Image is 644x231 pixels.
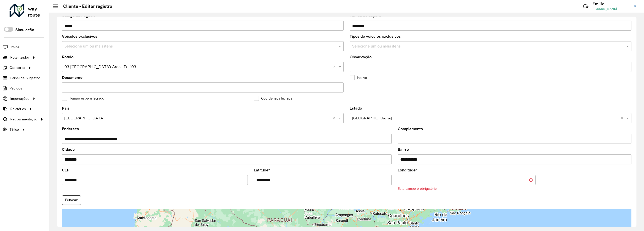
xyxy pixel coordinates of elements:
span: Clear all [333,115,337,121]
label: Bairro [398,147,409,153]
span: Importações [10,96,29,101]
label: Rótulo [62,54,73,60]
span: Painel [11,44,20,50]
label: Inativo [350,75,367,80]
label: País [62,105,70,111]
button: Buscar [62,195,81,205]
h2: Cliente - Editar registro [58,4,112,9]
label: Simulação [15,27,34,33]
span: Relatórios [10,106,26,112]
label: Endereço [62,126,79,132]
label: Coordenada lacrada [254,96,292,101]
span: Pedidos [10,86,22,91]
label: Veículos exclusivos [62,33,97,39]
span: Clear all [333,64,337,70]
label: Complemento [398,126,423,132]
label: Documento [62,75,83,81]
label: Latitude [254,167,270,173]
label: Observação [350,54,372,60]
label: Longitude [398,167,417,173]
label: Tempo espera lacrado [62,96,104,101]
span: Roteirizador [10,55,29,60]
span: Tático [10,127,19,132]
span: Clear all [621,115,625,121]
span: Painel de Sugestão [10,75,40,81]
label: Cidade [62,147,75,153]
a: Contato Rápido [580,1,591,12]
span: [PERSON_NAME] [592,7,630,11]
label: Tipos de veículos exclusivos [350,33,401,39]
formly-validation-message: Este campo é obrigatório [398,187,437,191]
span: Retroalimentação [10,117,37,122]
label: CEP [62,167,69,173]
span: Cadastros [10,65,25,70]
label: Estado [350,105,362,111]
h3: Émille [592,2,630,6]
